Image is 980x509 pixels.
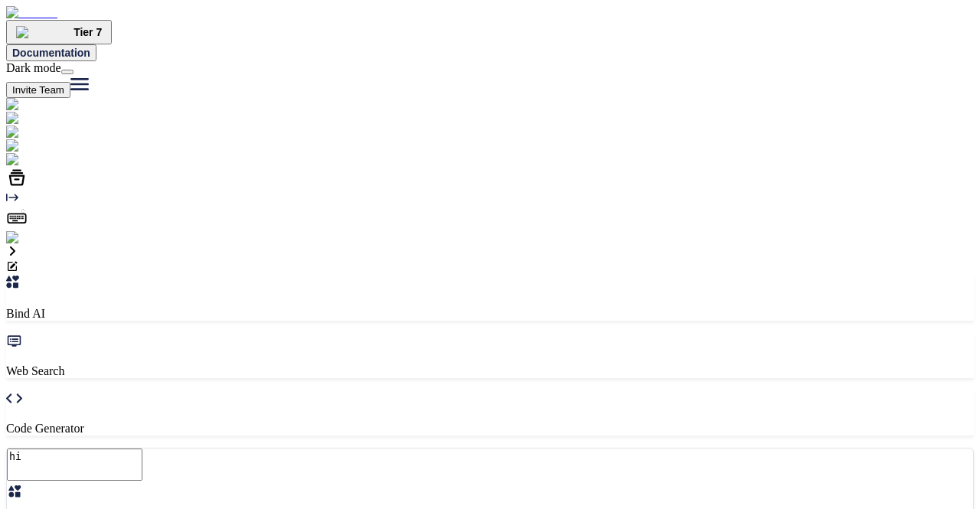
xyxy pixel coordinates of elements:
[7,449,142,481] textarea: hi
[6,126,39,139] img: chat
[6,112,61,126] img: ai-studio
[6,20,112,44] button: premiumTier 7
[6,153,107,167] img: darkCloudIdeIcon
[16,26,73,38] img: premium
[6,231,56,245] img: settings
[6,422,974,436] p: Code Generator
[73,26,102,38] span: Tier 7
[6,364,974,378] p: Web Search
[6,61,61,74] span: Dark mode
[6,6,57,20] img: Bind AI
[6,44,96,61] button: Documentation
[12,47,90,59] span: Documentation
[6,139,77,153] img: githubLight
[6,98,39,112] img: chat
[6,307,974,321] p: Bind AI
[6,82,70,98] button: Invite Team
